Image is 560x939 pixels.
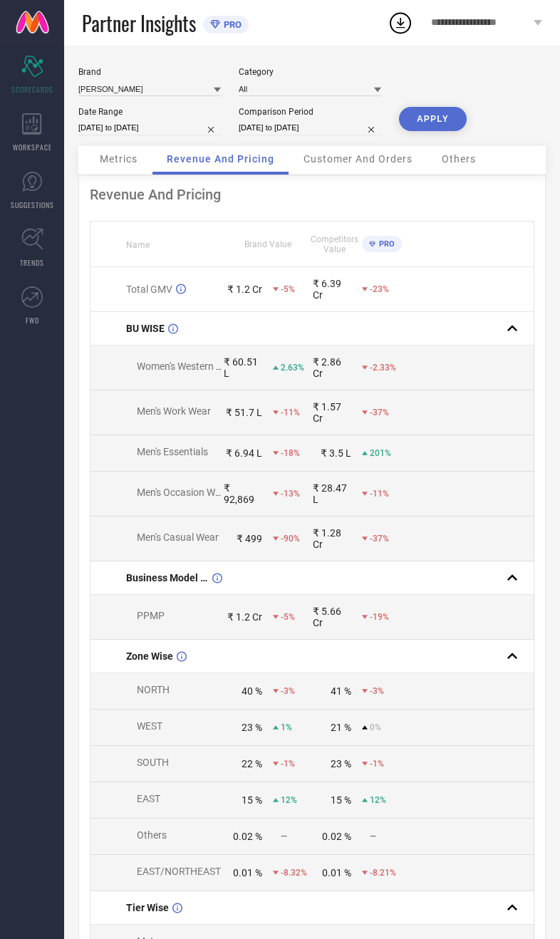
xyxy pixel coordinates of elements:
[239,120,381,135] input: Select comparison period
[442,153,476,165] span: Others
[399,107,467,131] button: APPLY
[137,531,219,543] span: Men's Casual Wear
[281,612,295,622] span: -5%
[137,866,221,877] span: EAST/NORTHEAST
[239,67,381,77] div: Category
[281,722,292,732] span: 1%
[331,722,351,733] div: 21 %
[126,572,209,583] span: Business Model Wise
[137,405,211,417] span: Men's Work Wear
[126,902,169,913] span: Tier Wise
[281,489,300,499] span: -13%
[100,153,138,165] span: Metrics
[331,685,351,697] div: 41 %
[239,107,381,117] div: Comparison Period
[11,199,54,210] span: SUGGESTIONS
[126,284,172,295] span: Total GMV
[281,686,295,696] span: -3%
[375,239,395,249] span: PRO
[126,240,150,250] span: Name
[233,831,262,842] div: 0.02 %
[126,650,173,662] span: Zone Wise
[137,610,165,621] span: PPMP
[322,867,351,878] div: 0.01 %
[137,829,167,841] span: Others
[78,120,221,135] input: Select date range
[281,534,300,544] span: -90%
[322,831,351,842] div: 0.02 %
[370,534,389,544] span: -37%
[137,684,170,695] span: NORTH
[370,284,389,294] span: -23%
[26,315,39,326] span: FWD
[370,795,386,805] span: 12%
[281,284,295,294] span: -5%
[137,360,239,372] span: Women's Western Wear
[313,401,351,424] div: ₹ 1.57 Cr
[370,489,389,499] span: -11%
[313,482,351,505] div: ₹ 28.47 L
[281,831,287,841] span: —
[244,239,291,249] span: Brand Value
[226,407,262,418] div: ₹ 51.7 L
[281,448,300,458] span: -18%
[281,795,297,805] span: 12%
[242,794,262,806] div: 15 %
[370,686,384,696] span: -3%
[281,868,307,878] span: -8.32%
[137,487,229,498] span: Men's Occasion Wear
[78,67,221,77] div: Brand
[313,278,351,301] div: ₹ 6.39 Cr
[137,720,162,732] span: WEST
[331,794,351,806] div: 15 %
[126,323,165,334] span: BU WISE
[90,186,534,203] div: Revenue And Pricing
[20,257,44,268] span: TRENDS
[137,757,169,768] span: SOUTH
[137,446,208,457] span: Men's Essentials
[13,142,52,152] span: WORKSPACE
[370,448,391,458] span: 201%
[370,831,376,841] span: —
[167,153,274,165] span: Revenue And Pricing
[227,284,262,295] div: ₹ 1.2 Cr
[242,758,262,769] div: 22 %
[227,611,262,623] div: ₹ 1.2 Cr
[137,793,160,804] span: EAST
[226,447,262,459] div: ₹ 6.94 L
[370,722,381,732] span: 0%
[370,612,389,622] span: -19%
[370,363,396,373] span: -2.33%
[242,685,262,697] div: 40 %
[233,867,262,878] div: 0.01 %
[370,759,384,769] span: -1%
[281,759,295,769] span: -1%
[370,408,389,417] span: -37%
[331,758,351,769] div: 23 %
[304,153,413,165] span: Customer And Orders
[242,722,262,733] div: 23 %
[313,356,351,379] div: ₹ 2.86 Cr
[220,19,242,30] span: PRO
[370,868,396,878] span: -8.21%
[313,606,351,628] div: ₹ 5.66 Cr
[311,234,358,254] span: Competitors Value
[321,447,351,459] div: ₹ 3.5 L
[388,10,413,36] div: Open download list
[237,533,262,544] div: ₹ 499
[11,84,53,95] span: SCORECARDS
[224,356,262,379] div: ₹ 60.51 L
[78,107,221,117] div: Date Range
[82,9,196,38] span: Partner Insights
[281,408,300,417] span: -11%
[281,363,304,373] span: 2.63%
[224,482,262,505] div: ₹ 92,869
[313,527,351,550] div: ₹ 1.28 Cr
